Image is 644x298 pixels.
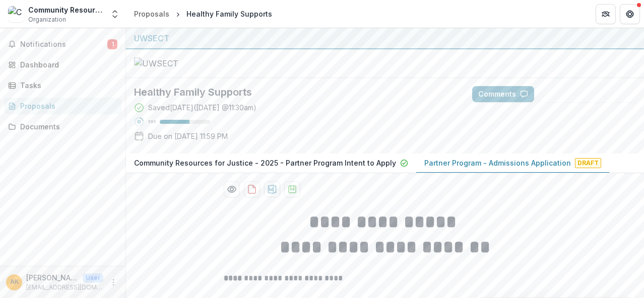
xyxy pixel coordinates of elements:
[4,77,121,94] a: Tasks
[4,98,121,114] a: Proposals
[20,121,113,132] div: Documents
[4,36,121,52] button: Notifications1
[83,273,103,282] p: User
[134,158,396,168] p: Community Resources for Justice - 2025 - Partner Program Intent to Apply
[130,7,173,21] a: Proposals
[284,181,300,197] button: download-proposal
[224,181,240,197] button: Preview 4a442bea-e94c-4faf-ab74-4dbb574f7345-1.pdf
[107,39,117,49] span: 1
[472,86,534,102] button: Comments
[148,118,156,125] p: 59 %
[10,279,19,285] div: Allison Knowles
[20,59,113,70] div: Dashboard
[134,57,235,69] img: UWSECT
[264,181,280,197] button: download-proposal
[108,4,122,24] button: Open entity switcher
[134,9,169,19] div: Proposals
[134,86,456,98] h2: Healthy Family Supports
[20,40,107,49] span: Notifications
[244,181,260,197] button: download-proposal
[28,5,104,15] div: Community Resources for Justice
[148,131,228,141] p: Due on [DATE] 11:59 PM
[20,80,113,91] div: Tasks
[575,158,601,168] span: Draft
[26,283,103,292] p: [EMAIL_ADDRESS][DOMAIN_NAME]
[26,272,79,283] p: [PERSON_NAME]
[134,32,636,44] div: UWSECT
[620,4,640,24] button: Get Help
[424,158,571,168] p: Partner Program - Admissions Application
[4,56,121,73] a: Dashboard
[28,15,66,24] span: Organization
[186,9,272,19] div: Healthy Family Supports
[148,102,256,113] div: Saved [DATE] ( [DATE] @ 11:30am )
[538,86,636,102] button: Answer Suggestions
[130,7,276,21] nav: breadcrumb
[4,118,121,135] a: Documents
[20,101,113,111] div: Proposals
[8,6,24,22] img: Community Resources for Justice
[596,4,616,24] button: Partners
[107,276,119,288] button: More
